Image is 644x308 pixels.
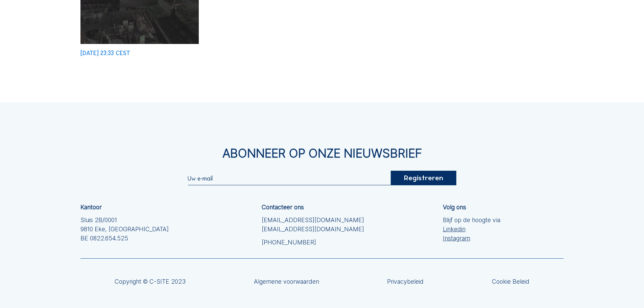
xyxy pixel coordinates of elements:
[115,279,186,285] div: Copyright © C-SITE 2023
[262,204,304,210] div: Contacteer ons
[188,175,390,182] input: Uw e-mail
[262,216,364,225] a: [EMAIL_ADDRESS][DOMAIN_NAME]
[262,238,364,247] a: [PHONE_NUMBER]
[80,147,564,160] div: Abonneer op onze nieuwsbrief
[443,216,500,243] div: Blijf op de hoogte via
[443,225,500,234] a: Linkedin
[443,204,466,210] div: Volg ons
[492,279,529,285] a: Cookie Beleid
[254,279,319,285] a: Algemene voorwaarden
[262,225,364,234] a: [EMAIL_ADDRESS][DOMAIN_NAME]
[390,171,456,185] div: Registreren
[443,234,500,243] a: Instagram
[80,216,169,243] div: Sluis 2B/0001 9810 Eke, [GEOGRAPHIC_DATA] BE 0822.654.525
[387,279,424,285] a: Privacybeleid
[80,50,130,56] div: [DATE] 23:33 CEST
[80,204,102,210] div: Kantoor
